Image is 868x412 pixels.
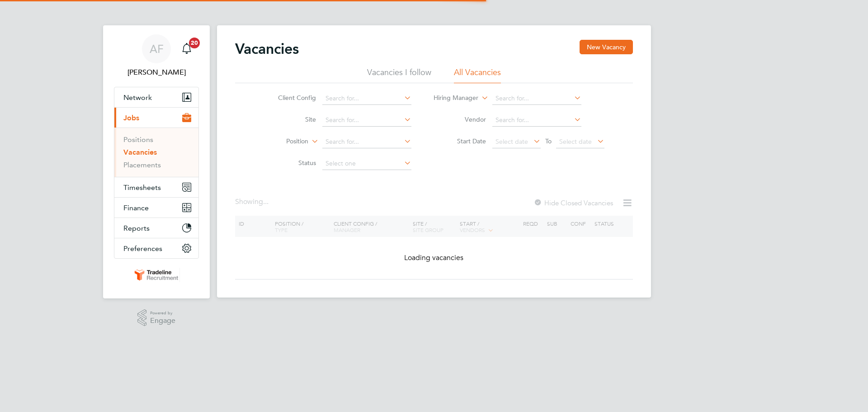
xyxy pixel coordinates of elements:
span: Timesheets [123,183,161,192]
button: New Vacancy [580,40,633,54]
button: Finance [114,198,198,218]
span: Network [123,93,152,102]
button: Jobs [114,108,198,128]
button: Reports [114,218,198,238]
li: Vacancies I follow [367,67,431,83]
span: Select date [495,137,528,146]
li: All Vacancies [454,67,501,83]
label: Hiring Manager [426,94,478,103]
a: Positions [123,135,153,144]
button: Network [114,87,198,107]
span: Select date [559,137,592,146]
a: Powered byEngage [137,309,176,327]
input: Select one [322,157,411,170]
a: Go to home page [114,268,199,282]
span: AF [150,43,164,55]
span: Jobs [123,114,139,122]
span: Powered by [150,309,175,317]
span: Archie Flavell [114,67,199,78]
span: Preferences [123,244,162,253]
img: tradelinerecruitment-logo-retina.png [133,268,180,282]
input: Search for... [322,92,411,105]
label: Hide Closed Vacancies [533,199,613,207]
span: Finance [123,204,149,212]
span: ... [263,197,269,206]
a: AF[PERSON_NAME] [114,34,199,78]
button: Preferences [114,238,198,258]
span: Reports [123,224,150,232]
input: Search for... [492,114,581,127]
a: Vacancies [123,148,157,156]
span: To [542,135,554,147]
label: Site [264,115,316,123]
span: Engage [150,317,175,325]
input: Search for... [322,114,411,127]
span: 20 [189,38,200,48]
label: Status [264,159,316,167]
a: Placements [123,161,161,169]
label: Position [256,137,308,146]
label: Start Date [434,137,486,145]
div: Jobs [114,128,198,177]
button: Timesheets [114,177,198,197]
nav: Main navigation [103,25,210,298]
a: 20 [178,34,196,63]
label: Vendor [434,115,486,123]
h2: Vacancies [235,40,299,58]
input: Search for... [322,136,411,148]
input: Search for... [492,92,581,105]
div: Showing [235,197,270,207]
label: Client Config [264,94,316,102]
